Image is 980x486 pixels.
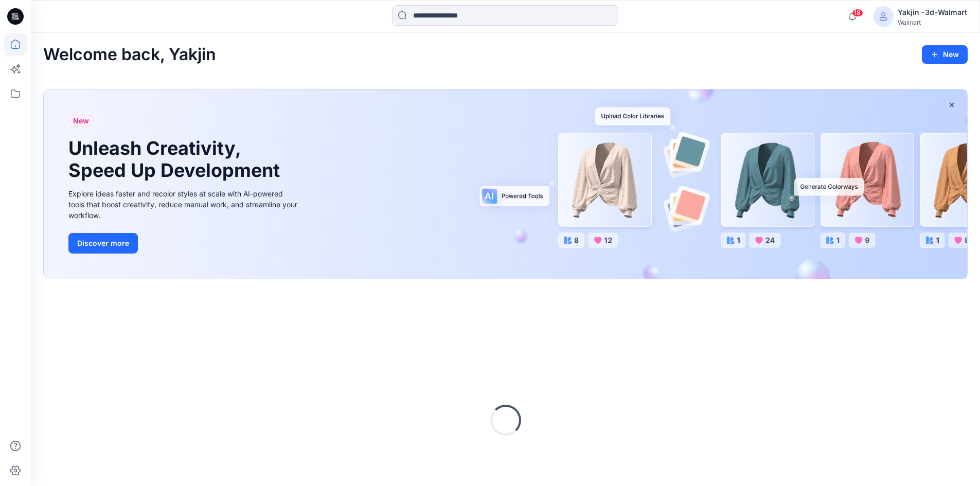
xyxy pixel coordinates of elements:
a: Discover more [68,233,300,254]
svg: avatar [879,12,887,21]
div: Walmart [898,19,967,26]
h1: Unleash Creativity, Speed Up Development [68,137,284,182]
div: Explore ideas faster and recolor styles at scale with AI-powered tools that boost creativity, red... [68,188,300,221]
span: 18 [852,9,863,17]
span: New [73,115,89,127]
button: Discover more [68,233,138,254]
div: Yakjin -3d-Walmart [898,6,967,19]
button: New [922,45,968,64]
h2: Welcome back, Yakjin [43,45,216,64]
